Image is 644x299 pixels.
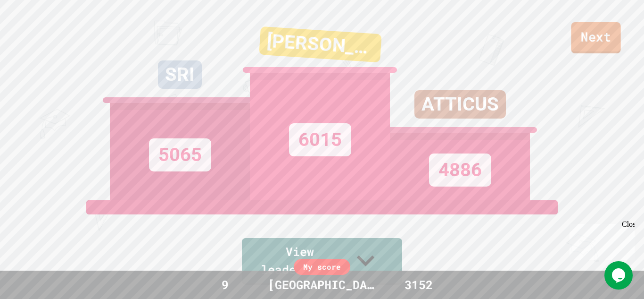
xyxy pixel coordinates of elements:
[149,138,211,171] div: 5065
[242,238,402,285] a: View leaderboard
[258,276,386,294] div: [GEOGRAPHIC_DATA]
[429,154,491,187] div: 4886
[289,123,351,156] div: 6015
[571,22,620,53] a: Next
[158,60,202,89] div: SRI
[192,276,258,294] div: 9
[604,261,635,290] iframe: chat widget
[294,259,350,275] div: My score
[259,26,381,63] div: [PERSON_NAME]
[386,276,452,294] div: 3152
[414,90,506,119] div: ATTICUS
[4,4,65,60] div: Chat with us now!Close
[566,220,635,260] iframe: chat widget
